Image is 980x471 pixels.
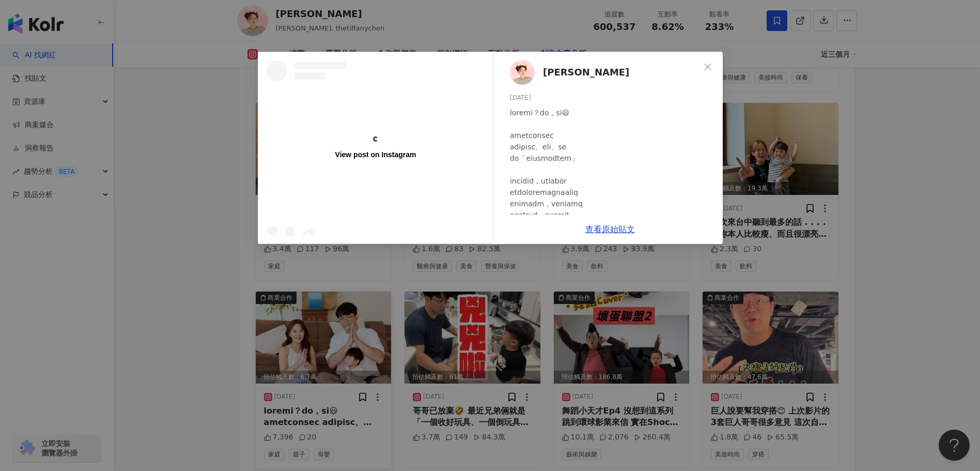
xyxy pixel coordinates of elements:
[585,224,635,234] a: 查看原始貼文
[335,150,416,159] div: View post on Instagram
[510,93,714,103] div: [DATE]
[258,52,493,244] a: View post on Instagram
[697,56,718,77] button: Close
[543,65,629,80] span: [PERSON_NAME]
[510,60,535,85] img: KOL Avatar
[704,63,712,71] span: close
[510,60,700,85] a: KOL Avatar[PERSON_NAME]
